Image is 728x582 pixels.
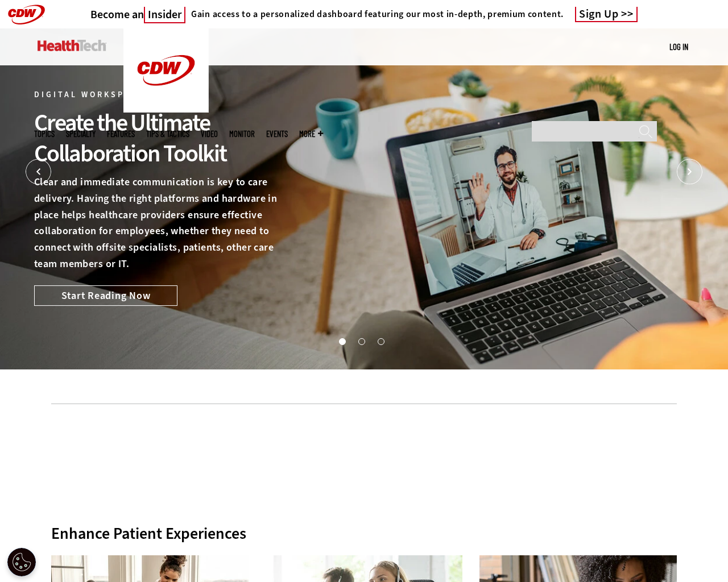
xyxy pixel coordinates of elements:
a: Video [201,130,218,138]
p: Clear and immediate communication is key to care delivery. Having the right platforms and hardwar... [34,174,298,272]
span: Specialty [66,130,96,138]
button: Next [677,159,702,185]
a: Events [266,130,288,138]
img: Home [123,28,209,113]
span: More [299,130,323,138]
a: Sign Up [575,7,638,22]
div: Cookie Settings [7,548,36,576]
a: Tips & Tactics [146,130,189,138]
div: User menu [669,41,688,53]
h4: Gain access to a personalized dashboard featuring our most in-depth, premium content. [191,9,564,20]
button: Prev [26,159,51,185]
button: 3 of 3 [378,338,383,344]
a: Start Reading Now [34,285,177,306]
iframe: advertisement [157,421,571,472]
img: Home [38,40,106,51]
a: CDW [123,103,209,115]
a: Gain access to a personalized dashboard featuring our most in-depth, premium content. [185,9,564,20]
button: 2 of 3 [358,338,364,344]
h3: Become an [90,7,185,22]
a: Become anInsider [90,7,185,22]
a: Features [107,130,135,138]
div: Create the Ultimate Collaboration Toolkit [34,107,298,169]
a: MonITor [229,130,255,138]
div: Enhance Patient Experiences [51,523,677,543]
button: Open Preferences [7,548,36,576]
span: Topics [34,130,55,138]
span: Insider [144,7,185,23]
button: 1 of 3 [339,338,345,344]
a: Log in [669,41,688,52]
